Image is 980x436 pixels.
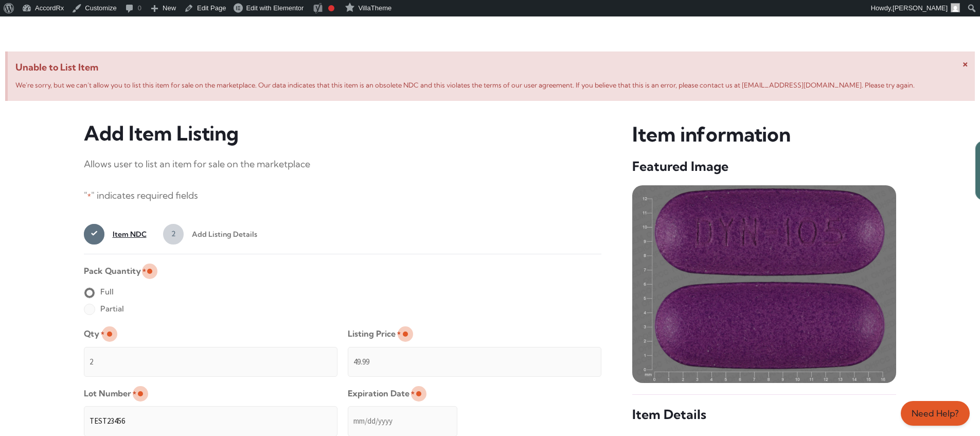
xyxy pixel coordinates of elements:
h3: Item information [632,121,896,148]
span: Edit with Elementor [246,4,304,12]
h5: Item Details [632,406,896,423]
span: 2 [163,224,184,245]
label: Qty [84,325,104,342]
label: Partial [84,301,124,317]
p: " " indicates required fields [84,187,602,204]
a: 1Item NDC [84,224,147,245]
span: [PERSON_NAME] [893,4,948,12]
h3: Add Item Listing [84,121,602,146]
div: Focus keyphrase not set [328,5,334,11]
input: mm/dd/yyyy [348,406,457,436]
span: 1 [84,224,104,245]
span: × [963,57,968,69]
label: Listing Price [348,325,401,342]
span: We’re sorry, but we can’t allow you to list this item for sale on the marketplace. Our data indic... [15,81,915,89]
span: Add Listing Details [184,224,257,245]
h5: Featured Image [632,158,896,175]
a: Need Help? [901,401,970,426]
span: Item NDC [104,224,147,245]
label: Expiration Date [348,385,415,402]
span: Unable to List Item [15,59,967,76]
p: Allows user to list an item for sale on the marketplace [84,156,602,172]
label: Lot Number [84,385,136,402]
label: Full [84,284,114,300]
legend: Pack Quantity [84,263,146,280]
